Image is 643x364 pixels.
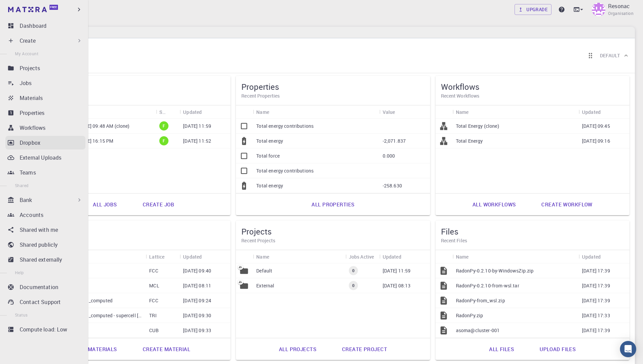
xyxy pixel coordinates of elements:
p: MgO_mp-1265_computed - supercell [[3,0,0],[0,3,0],[0,0,3]] [57,312,142,319]
p: Shared externally [20,256,62,264]
p: RadonPy-from_wsl.zip [456,297,505,304]
div: Updated [579,105,629,119]
p: RadonPy.zip [456,312,483,319]
p: FCC [149,267,158,274]
h6: Recent Jobs [42,92,225,100]
p: Compute load: Low [20,325,67,333]
p: Dropbox [20,139,40,147]
div: Updated [383,250,401,263]
a: Upgrade [515,4,551,15]
a: All properties [304,196,362,213]
button: Sort [601,106,611,117]
h6: Default [600,52,620,59]
h5: Workflows [441,81,624,92]
div: Name [256,250,269,263]
span: F [160,123,168,129]
p: Total energy [256,138,283,144]
p: Total Energy (clone) [456,123,499,129]
p: [DATE] 17:39 [582,327,610,334]
div: Jobs Active [345,250,379,263]
button: Sort [165,106,176,117]
div: Name [54,250,146,263]
a: Shared with me [5,223,85,237]
div: Icon [236,105,253,119]
p: [DATE] 11:59 [383,267,411,274]
a: Documentation [5,280,85,294]
p: [DATE] 11:52 [183,138,211,144]
p: Workflows [20,124,45,132]
p: asoma@cluster-001 [456,327,500,334]
a: Materials [5,91,85,105]
p: Jobs [20,79,32,87]
h6: Recent Projects [241,237,424,244]
p: External [256,282,274,289]
p: [DATE] 09:45 [582,123,610,129]
button: Sort [468,106,479,117]
span: My Account [15,51,38,56]
p: Properties [20,109,45,117]
a: Jobs [5,76,85,90]
p: [DATE] 17:39 [582,297,610,304]
button: Reorder cards [584,49,597,62]
p: [DATE] 09:30 [183,312,211,319]
span: Help [15,270,24,275]
h5: Properties [241,81,424,92]
img: Resonac [592,3,605,16]
div: Updated [582,250,601,263]
a: Workflows [5,121,85,135]
p: [DATE] 17:39 [582,282,610,289]
p: Total energy contributions [256,123,314,129]
span: Shared [15,183,28,188]
h6: Recent Workflows [441,92,624,100]
a: Compute load: Low [5,323,85,336]
div: Name [456,250,469,263]
div: Name [453,250,579,263]
p: [DATE] 17:39 [582,267,610,274]
p: Accounts [20,211,43,219]
h6: Recent Properties [241,92,424,100]
a: All materials [69,341,124,357]
p: Bank [20,196,32,204]
a: Upload files [532,341,583,357]
p: FCC [149,297,158,304]
p: Total force [256,153,280,159]
a: Teams [5,166,85,179]
a: All files [482,341,521,357]
p: Teams [20,168,36,177]
a: Create material [135,341,198,357]
button: Sort [202,106,213,117]
div: Icon [236,250,253,263]
p: [DATE] 08:11 [183,282,211,289]
div: Updated [180,105,230,119]
p: RadonPy-0.2.10-by-WindowsZip.zip [456,267,534,274]
div: Updated [379,250,430,263]
p: 0.000 [383,153,395,159]
div: Name [453,105,579,119]
p: Shared with me [20,226,58,234]
a: All projects [272,341,324,357]
button: Sort [269,251,280,262]
h5: Projects [241,226,424,237]
span: サポート [13,4,34,11]
p: [DATE] 17:33 [582,312,610,319]
div: Icon [436,250,453,263]
a: Accounts [5,208,85,222]
a: Projects [5,61,85,75]
span: Status [15,312,27,318]
h6: Recent Files [441,237,624,244]
p: TRI [149,312,156,319]
a: All jobs [85,196,124,213]
p: Projects [20,64,40,72]
p: Dashboard [20,22,46,30]
span: 0 [349,283,357,288]
div: Name [253,105,379,119]
a: Create workflow [534,196,600,213]
h5: Materials [42,226,225,237]
button: Sort [395,106,406,117]
div: Bank [5,193,85,207]
a: Dropbox [5,136,85,149]
h5: Jobs [42,81,225,92]
p: [DATE] 11:59 [183,123,211,129]
button: Sort [202,251,213,262]
p: Total Energy [456,138,483,144]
